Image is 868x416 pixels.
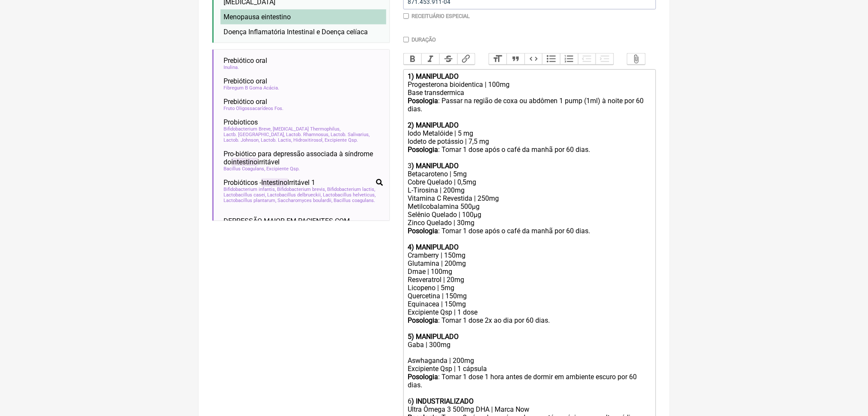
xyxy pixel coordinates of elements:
span: intestino [265,13,291,21]
label: Receituário Especial [412,13,470,19]
span: Lactob. Rhamnosus [286,132,330,137]
strong: Posologia [408,97,438,105]
div: Dmae | 100mg [408,267,651,276]
button: Strikethrough [439,53,457,65]
span: Excipiente Qsp [267,166,300,172]
div: 3 [408,162,651,170]
div: Glutamina | 200mg [408,259,651,267]
button: Heading [489,53,507,65]
div: Selênio Quelado | 100µg [408,211,651,219]
span: Probióticos - Irritável 1 [224,178,316,187]
span: Fibregum B Goma Acácia [224,85,280,91]
span: Saccharomyces boulardii [278,198,333,203]
span: DEPRESSÃO MAIOR EM PACIENTES COM SÍNDROME DO IRRITÁVEL [224,217,373,233]
span: Hidroxitirosol [294,137,324,143]
span: Lactobacillus helveticus [323,192,376,198]
strong: Posologia [408,227,438,235]
button: Bold [404,53,422,65]
span: Prebiótico oral [224,98,268,106]
button: Numbers [560,53,578,65]
span: Lactb. [GEOGRAPHIC_DATA] [224,132,285,137]
button: Quote [507,53,525,65]
button: Code [525,53,543,65]
div: Licopeno | 5mg [408,284,651,292]
span: Bacillus Coagulans [224,166,265,172]
span: Lactobacillus delbrueckii [268,192,322,198]
div: Cramberry | 150mg [408,251,651,259]
div: Progesterona bioidentica | 100mg [408,80,651,89]
span: Lactob. Johnson [224,137,260,143]
span: Lactobacillus plantarum [224,198,277,203]
span: Fruto Oligossacarídeos Fos [224,106,284,111]
div: : Tomar 1 dose 1 hora antes de dormir em ambiente escuro por 60 dias. [408,373,651,398]
div: Vitamina C Revestida | 250mg [408,194,651,202]
strong: Posologia [408,316,438,324]
strong: 1) MANIPULADO [408,72,459,80]
div: : Tomar 1 dose após o café da manhã por 60 dias. [408,227,651,235]
strong: 4) MANIPULADO [408,243,459,251]
div: Resveratrol | 20mg [408,276,651,284]
div: 6 Ultra Ômega 3 500mg DHA | Marca Now [408,398,651,414]
span: Prebiótico oral [224,56,268,65]
strong: Posologia [408,373,438,381]
span: Prebiótico oral [224,77,268,85]
span: Probioticos [224,118,258,126]
span: Bifidobacterium Breve [224,126,272,132]
strong: Posologia [408,146,438,154]
span: Excipiente Qsp [325,137,358,143]
div: : Tomar 1 dose após o café da manhã por 60 dias. [408,146,651,162]
button: Italic [421,53,439,65]
span: Lactob. Salivarius [331,132,370,137]
span: Bifidobacterium brevis [277,187,326,192]
button: Increase Level [596,53,614,65]
span: Pro-biótico para depressão associada à síndrome do irritável [224,150,383,166]
span: intestino [232,158,258,166]
span: Lactob. Lactis [261,137,292,143]
div: L-Tirosina | 200mg [408,186,651,194]
div: Excipiente Qsp | 1 dose [408,308,651,316]
span: Lactobacillus casei [224,192,266,198]
button: Bullets [542,53,560,65]
div: Gaba | 300mg [408,341,651,349]
span: [MEDICAL_DATA] Thermophilus [273,126,341,132]
span: Bacillus coagulans [334,198,376,203]
span: Inulina [224,65,239,70]
div: : Passar na região de coxa ou abdômen 1 pump (1ml) à noite por 60 dias. [408,97,651,121]
span: Bifidobacterium lactis [328,187,376,192]
strong: ) INDUSTRIALIZADO [412,398,474,406]
div: Excipiente Qsp | 1 cápsula [408,365,651,373]
div: Equinacea | 150mg [408,300,651,308]
div: Iodo Metalóide | 5 mg [408,129,651,137]
div: Betacaroteno | 5mg [408,170,651,178]
strong: ) MANIPULADO [412,162,459,170]
div: Base transdermica [408,89,651,97]
div: Cobre Quelado | 0,5mg [408,178,651,186]
label: Duração [412,36,436,43]
div: Metilcobalamina 500µg [408,202,651,211]
button: Link [457,53,475,65]
div: Aswhaganda | 200mg [408,357,651,365]
span: Menopausa e [224,13,291,21]
span: Bifidobacterium infantis [224,187,276,192]
span: Intestino [262,178,288,187]
div: : Tomar 1 dose 2x ao dia por 60 dias. [408,316,651,333]
span: Doença Inflamatória Intestinal e Doença celíaca [224,28,368,36]
strong: 5) MANIPULADO [408,333,459,341]
button: Decrease Level [578,53,596,65]
div: Zinco Quelado | 30mg [408,219,651,227]
div: Quercetina | 150mg [408,292,651,300]
strong: 2) MANIPULADO [408,121,459,129]
div: Iodeto de potássio | 7,5 mg [408,137,651,146]
button: Attach Files [627,53,645,65]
